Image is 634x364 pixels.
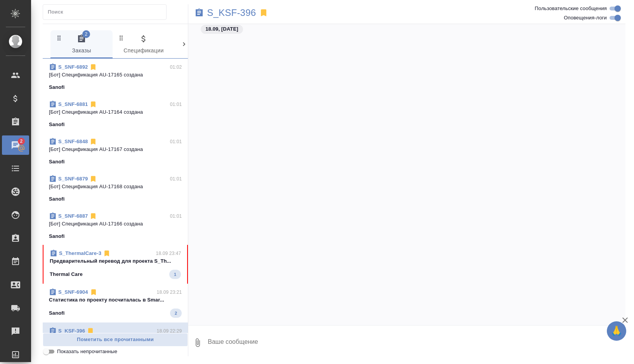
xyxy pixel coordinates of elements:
[43,59,188,96] div: S_SNF-689201:02[Бот] Спецификация AU-17165 созданаSanofi
[43,96,188,133] div: S_SNF-688101:01[Бот] Спецификация AU-17164 созданаSanofi
[89,63,97,71] svg: Отписаться
[55,34,108,55] span: Заказы
[57,348,117,355] span: Показать непрочитанные
[50,257,181,265] p: Предварительный перевод для проекта S_Th...
[43,245,188,284] div: S_ThermalCare-318.09 23:47Предварительный перевод для проекта S_Th...Thermal Care1
[50,270,83,278] p: Thermal Care
[43,322,188,360] div: S_KSF-39618.09 22:29[[PERSON_NAME] кач...Красфарма
[170,138,182,146] p: 01:01
[47,335,184,344] span: Пометить все прочитанными
[49,121,65,128] p: Sanofi
[43,284,188,322] div: S_SNF-690418.09 23:21Cтатистика по проекту посчиталась в Smar...Sanofi2
[90,288,97,296] svg: Отписаться
[117,34,170,55] span: Спецификации
[170,101,182,108] p: 01:01
[170,63,182,71] p: 01:02
[170,309,182,317] span: 2
[56,34,63,42] svg: Зажми и перетащи, чтобы поменять порядок вкладок
[15,137,27,145] span: 2
[607,321,626,341] button: 🙏
[58,101,88,107] a: S_SNF-6881
[48,7,166,17] input: Поиск
[535,5,607,12] span: Пользовательские сообщения
[43,208,188,245] div: S_SNF-688701:01[Бот] Спецификация AU-17166 созданаSanofi
[43,133,188,170] div: S_SNF-684801:01[Бот] Спецификация AU-17167 созданаSanofi
[179,34,232,55] span: Клиенты
[58,289,88,295] a: S_SNF-6904
[170,212,182,220] p: 01:01
[49,71,182,79] p: [Бот] Спецификация AU-17165 создана
[82,30,90,38] span: 2
[49,108,182,116] p: [Бот] Спецификация AU-17164 создана
[87,327,94,335] svg: Отписаться
[49,183,182,191] p: [Бот] Спецификация AU-17168 создана
[43,170,188,208] div: S_SNF-687901:01[Бот] Спецификация AU-17168 созданаSanofi
[207,9,256,17] a: S_KSF-396
[58,139,88,144] a: S_SNF-6848
[89,138,97,146] svg: Отписаться
[58,176,88,182] a: S_SNF-6879
[49,220,182,228] p: [Бот] Спецификация AU-17166 создана
[2,135,29,155] a: 2
[49,158,65,166] p: Sanofi
[43,333,188,347] button: Пометить все прочитанными
[49,195,65,203] p: Sanofi
[49,309,65,317] p: Sanofi
[58,64,88,70] a: S_SNF-6892
[610,323,623,339] span: 🙏
[157,288,182,296] p: 18.09 23:21
[49,296,182,304] p: Cтатистика по проекту посчиталась в Smar...
[169,270,181,278] span: 1
[157,327,182,335] p: 18.09 22:29
[103,250,111,257] svg: Отписаться
[49,83,65,91] p: Sanofi
[59,250,101,256] a: S_ThermalCare-3
[564,14,607,22] span: Оповещения-логи
[156,250,181,257] p: 18.09 23:47
[180,34,187,42] svg: Зажми и перетащи, чтобы поменять порядок вкладок
[89,212,97,220] svg: Отписаться
[58,213,88,219] a: S_SNF-6887
[58,328,85,334] a: S_KSF-396
[49,146,182,153] p: [Бот] Спецификация AU-17167 создана
[170,175,182,183] p: 01:01
[49,232,65,240] p: Sanofi
[205,25,238,33] p: 18.09, [DATE]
